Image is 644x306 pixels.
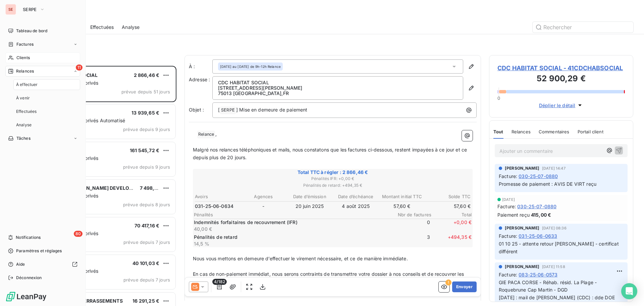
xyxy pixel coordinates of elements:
[134,72,160,78] span: 2 866,46 €
[499,173,517,180] span: Facture :
[578,129,603,134] span: Portail client
[497,203,516,210] span: Facture :
[123,164,170,170] span: prévue depuis 9 jours
[16,82,38,88] span: À effectuer
[131,110,159,116] span: 13 939,65 €
[5,259,80,270] a: Aide
[539,129,570,134] span: Commentaires
[542,226,567,230] span: [DATE] 08:36
[135,223,159,228] span: 70 417,16 €
[512,129,531,134] span: Relances
[431,234,472,247] span: + 494,35 €
[499,241,620,254] span: 01 10 25 - attente retour [PERSON_NAME] - certificat différent
[517,203,556,210] span: 030-25-07-0880
[497,63,625,73] span: CDC HABITAT SOCIAL - 41CDCHABSOCIAL
[195,193,240,200] th: Avoirs
[123,239,170,245] span: prévue depuis 7 jours
[189,63,212,70] label: À :
[140,185,164,191] span: 7 498,17 €
[502,198,515,202] span: [DATE]
[16,248,62,254] span: Paramètres et réglages
[241,203,286,210] td: -
[5,291,47,302] img: Logo LeanPay
[499,232,517,239] span: Facture :
[431,212,472,217] span: Total
[537,101,586,109] button: Déplier le détail
[16,68,34,74] span: Relances
[123,127,170,132] span: prévue depuis 9 jours
[531,211,551,218] span: 415,00 €
[194,169,472,176] span: Total TTC à régler : 2 866,46 €
[505,264,539,270] span: [PERSON_NAME]
[194,176,472,182] span: Pénalités IFR : + 0,00 €
[539,102,576,109] span: Déplier le détail
[194,226,388,232] p: 40,00 €
[212,279,227,285] span: 4/182
[48,118,125,123] span: Scénario clients privés Automatisé
[194,182,472,188] span: Pénalités de retard : + 494,35 €
[194,234,388,241] p: Pénalités de retard
[390,234,430,247] span: 3
[193,256,408,261] span: Nous vous mettons en demeure d’effectuer le virement nécessaire, et ce de manière immédiate.
[197,131,215,138] span: Relance
[132,298,159,304] span: 16 291,25 €
[16,108,37,115] span: Effectuées
[333,193,379,200] th: Date d’échéance
[425,193,471,200] th: Solde TTC
[497,95,500,101] span: 0
[16,275,42,281] span: Déconnexion
[195,203,240,210] td: 031-25-06-0634
[74,231,83,237] span: 80
[220,106,236,114] span: SERPE
[123,277,170,282] span: prévue depuis 7 jours
[425,203,471,210] td: 57,60 €
[379,193,425,200] th: Montant initial TTC
[519,173,558,180] span: 030-25-07-0880
[493,129,503,134] span: Tout
[287,193,332,200] th: Date d’émission
[47,185,153,191] span: GROUPE [PERSON_NAME] DEVELOPPEMENT
[16,55,30,61] span: Clients
[220,64,281,69] span: [DATE] au [DATE] de 9h-12h Relance
[519,271,557,278] span: 083-25-06-0573
[16,234,41,241] span: Notifications
[497,211,530,218] span: Paiement reçu
[431,219,472,232] span: + 0,00 €
[452,281,477,292] button: Envoyer
[121,89,170,94] span: prévue depuis 51 jours
[189,107,204,113] span: Objet :
[499,181,596,187] span: Promesse de paiement : AVIS DE VIRT reçu
[218,107,220,113] span: [
[287,203,332,210] td: 20 juin 2025
[23,7,37,12] span: SERPE
[16,135,31,141] span: Tâches
[193,271,465,285] span: En cas de non-paiement immédiat, nous serons contraints de transmettre votre dossier à nos consei...
[123,202,170,207] span: prévue depuis 8 jours
[215,131,217,137] span: ,
[236,107,307,113] span: ] Mise en demeure de paiement
[90,24,114,31] span: Effectuées
[16,95,30,101] span: À venir
[542,265,565,269] span: [DATE] 11:58
[390,219,430,232] span: 0
[16,261,25,267] span: Aide
[241,193,286,200] th: Agences
[497,73,625,86] h3: 52 900,29 €
[505,225,539,231] span: [PERSON_NAME]
[189,77,210,82] span: Adresse :
[218,91,458,96] p: 75013 [GEOGRAPHIC_DATA] , FR
[16,28,47,34] span: Tableau de bord
[76,64,83,71] span: 11
[122,24,140,31] span: Analyse
[542,166,566,170] span: [DATE] 14:47
[533,22,633,33] input: Rechercher
[391,212,431,217] span: Nbr de factures
[130,147,159,153] span: 161 545,72 €
[333,203,379,210] td: 4 août 2025
[499,271,517,278] span: Facture :
[194,212,391,217] span: Pénalités
[132,260,159,266] span: 40 101,03 €
[32,66,176,306] div: grid
[16,122,32,128] span: Analyse
[5,4,16,15] div: SE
